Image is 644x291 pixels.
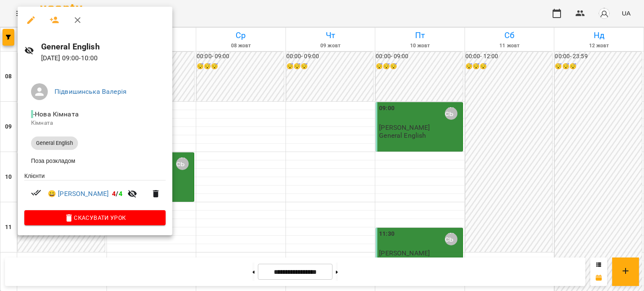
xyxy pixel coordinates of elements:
[55,88,127,95] a: Підвишинська Валерія
[119,190,122,198] span: 4
[112,190,116,198] span: 4
[24,153,166,168] li: Поза розкладом
[24,172,166,211] ul: Клієнти
[31,139,78,147] span: General English
[112,190,122,198] b: /
[31,110,80,118] span: - Нова Кімната
[31,188,41,198] svg: Візит сплачено
[31,213,159,223] span: Скасувати Урок
[41,53,166,63] p: [DATE] 09:00 - 10:00
[31,119,159,127] p: Кімната
[41,40,166,53] h6: General English
[48,189,109,199] a: 😀 [PERSON_NAME]
[24,210,166,225] button: Скасувати Урок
